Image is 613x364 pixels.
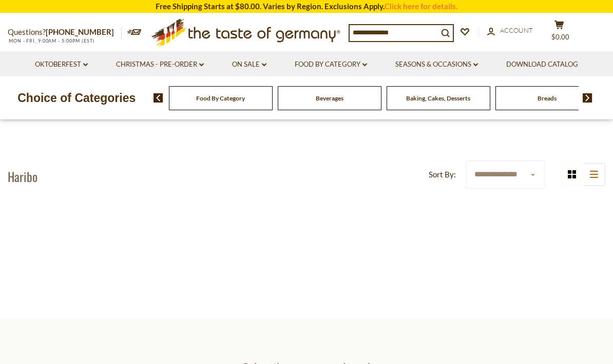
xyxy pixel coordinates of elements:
img: previous arrow [154,93,163,103]
p: Questions? [8,26,122,39]
span: MON - FRI, 9:00AM - 5:00PM (EST) [8,38,95,44]
a: Food By Category [295,59,367,70]
a: Oktoberfest [35,59,88,70]
a: Account [487,25,533,36]
a: Baking, Cakes, Desserts [406,94,470,102]
a: Click here for details. [385,2,457,11]
span: $0.00 [551,33,569,41]
a: Seasons & Occasions [395,59,478,70]
a: On Sale [232,59,266,70]
a: Christmas - PRE-ORDER [116,59,204,70]
span: Account [500,26,533,34]
h1: Haribo [8,169,37,184]
a: [PHONE_NUMBER] [46,27,114,36]
a: Download Catalog [506,59,578,70]
a: Breads [538,94,557,102]
a: Beverages [316,94,343,102]
img: next arrow [583,93,592,103]
button: $0.00 [544,20,574,46]
a: Food By Category [196,94,245,102]
label: Sort By: [429,168,456,181]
